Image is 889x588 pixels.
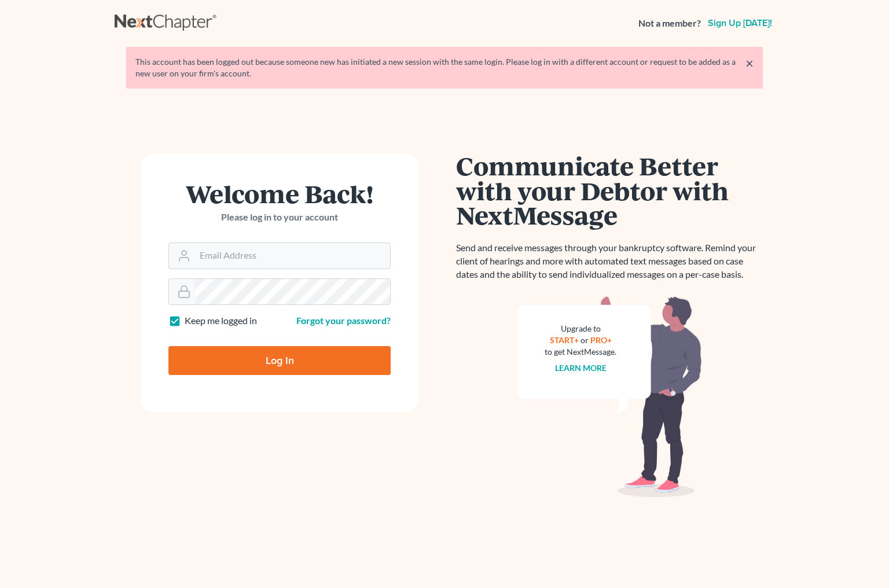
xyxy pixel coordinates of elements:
[745,56,754,70] a: ×
[545,346,616,358] div: to get NextMessage.
[581,335,589,345] span: or
[590,335,612,345] a: PRO+
[517,295,702,498] img: nextmessage_bg-59042aed3d76b12b5cd301f8e5b87938c9018125f34e5fa2b7a6b67550977c72.svg
[456,153,763,227] h1: Communicate Better with your Debtor with NextMessage
[185,314,257,328] label: Keep me logged in
[545,323,616,335] div: Upgrade to
[296,315,391,326] a: Forgot your password?
[195,243,390,269] input: Email Address
[135,56,754,79] div: This account has been logged out because someone new has initiated a new session with the same lo...
[168,181,391,206] h1: Welcome Back!
[706,19,774,28] a: Sign up [DATE]!
[456,241,763,281] p: Send and receive messages through your bankruptcy software. Remind your client of hearings and mo...
[168,346,391,375] input: Log In
[550,335,579,345] a: START+
[168,211,391,224] p: Please log in to your account
[638,17,701,30] strong: Not a member?
[555,363,607,373] a: Learn more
